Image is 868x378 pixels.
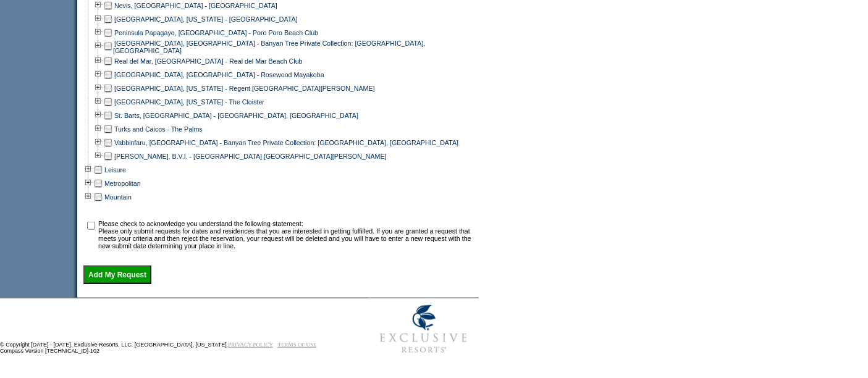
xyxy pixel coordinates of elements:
input: Add My Request [83,266,151,284]
img: Exclusive Resorts [368,298,479,360]
a: Leisure [104,166,126,174]
a: Mountain [104,193,132,201]
a: PRIVACY POLICY [228,342,273,348]
a: Real del Mar, [GEOGRAPHIC_DATA] - Real del Mar Beach Club [114,57,303,65]
a: TERMS OF USE [278,342,317,348]
a: Metropolitan [104,180,141,187]
a: [GEOGRAPHIC_DATA], [GEOGRAPHIC_DATA] - Rosewood Mayakoba [114,71,324,78]
a: Peninsula Papagayo, [GEOGRAPHIC_DATA] - Poro Poro Beach Club [114,29,318,36]
a: [GEOGRAPHIC_DATA], [US_STATE] - [GEOGRAPHIC_DATA] [114,15,298,23]
td: Please check to acknowledge you understand the following statement: Please only submit requests f... [98,220,474,250]
a: Vabbinfaru, [GEOGRAPHIC_DATA] - Banyan Tree Private Collection: [GEOGRAPHIC_DATA], [GEOGRAPHIC_DATA] [114,139,458,146]
a: [GEOGRAPHIC_DATA], [GEOGRAPHIC_DATA] - Banyan Tree Private Collection: [GEOGRAPHIC_DATA], [GEOGRA... [113,40,425,54]
a: Nevis, [GEOGRAPHIC_DATA] - [GEOGRAPHIC_DATA] [114,2,277,9]
a: [PERSON_NAME], B.V.I. - [GEOGRAPHIC_DATA] [GEOGRAPHIC_DATA][PERSON_NAME] [114,153,387,160]
a: St. Barts, [GEOGRAPHIC_DATA] - [GEOGRAPHIC_DATA], [GEOGRAPHIC_DATA] [114,112,358,119]
a: [GEOGRAPHIC_DATA], [US_STATE] - The Cloister [114,98,264,106]
a: Turks and Caicos - The Palms [114,125,203,133]
a: [GEOGRAPHIC_DATA], [US_STATE] - Regent [GEOGRAPHIC_DATA][PERSON_NAME] [114,85,375,92]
